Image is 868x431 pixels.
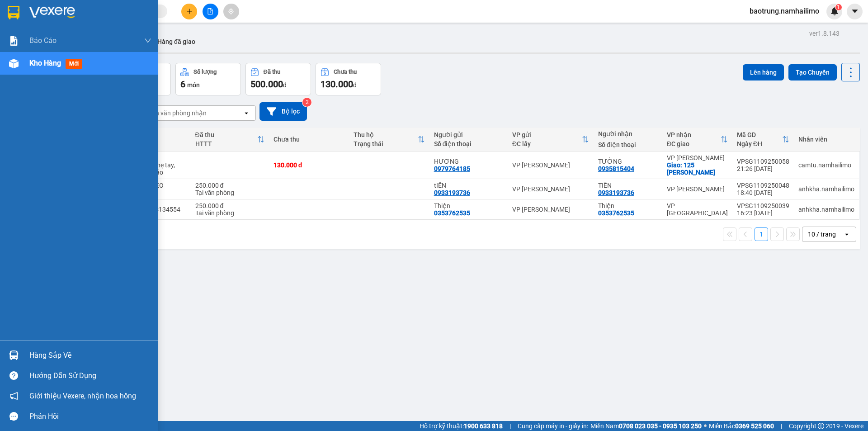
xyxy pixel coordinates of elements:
[798,136,854,143] div: Nhân viên
[191,128,269,152] th: Toggle SortBy
[737,209,789,217] div: 16:23 [DATE]
[434,158,503,165] div: HƯƠNG
[598,158,658,165] div: TƯỜNG
[843,231,850,238] svg: open
[207,8,213,14] span: file-add
[512,185,589,193] div: VP [PERSON_NAME]
[808,230,836,239] div: 10 / trang
[781,421,782,431] span: |
[512,161,589,169] div: VP [PERSON_NAME]
[9,36,19,46] img: solution-icon
[837,4,840,10] span: 1
[316,63,381,95] button: Chưa thu130.000đ
[737,202,789,209] div: VPSG1109250039
[464,422,503,430] strong: 1900 633 818
[598,182,658,189] div: TIẾN
[321,79,353,90] span: 130.000
[187,81,200,89] span: món
[9,412,18,421] span: message
[9,392,18,400] span: notification
[29,369,151,383] div: Hướng dẫn sử dụng
[598,130,658,137] div: Người nhận
[512,206,589,213] div: VP [PERSON_NAME]
[818,423,824,429] span: copyright
[835,4,842,10] sup: 1
[334,69,357,75] div: Chưa thu
[742,5,826,17] span: baotrung.namhailimo
[667,140,721,147] div: ĐC giao
[274,136,344,143] div: Chưa thu
[203,4,218,19] button: file-add
[598,141,658,148] div: Số điện thoại
[195,140,257,147] div: HTTT
[186,8,193,14] span: plus
[798,161,854,169] div: camtu.namhailimo
[228,8,234,14] span: aim
[250,79,283,90] span: 500.000
[667,131,721,138] div: VP nhận
[590,421,702,431] span: Miền Nam
[195,182,264,189] div: 250.000 đ
[598,202,658,209] div: Thiện
[508,128,594,152] th: Toggle SortBy
[29,349,151,362] div: Hàng sắp về
[283,81,287,89] span: đ
[195,189,264,196] div: Tại văn phòng
[788,64,837,81] button: Tạo Chuyến
[274,161,344,169] div: 130.000 đ
[847,4,863,19] button: caret-down
[598,165,634,172] div: 0935815404
[29,410,151,423] div: Phản hồi
[667,185,728,193] div: VP [PERSON_NAME]
[181,4,197,19] button: plus
[434,189,470,196] div: 0933193736
[737,131,782,138] div: Mã GD
[29,59,61,67] span: Kho hàng
[732,128,794,152] th: Toggle SortBy
[144,109,207,118] div: Chọn văn phòng nhận
[737,140,782,147] div: Ngày ĐH
[354,140,417,147] div: Trạng thái
[662,128,732,152] th: Toggle SortBy
[512,140,582,147] div: ĐC lấy
[180,79,185,90] span: 6
[737,158,789,165] div: VPSG1109250058
[709,421,774,431] span: Miền Bắc
[259,102,307,121] button: Bộ lọc
[667,154,728,161] div: VP [PERSON_NAME]
[144,37,151,44] span: down
[619,422,702,430] strong: 0708 023 035 - 0935 103 250
[755,227,768,241] button: 1
[737,182,789,189] div: VPSG1109250048
[353,81,357,89] span: đ
[66,59,82,69] span: mới
[509,421,511,431] span: |
[29,35,57,46] span: Báo cáo
[735,422,774,430] strong: 0369 525 060
[195,202,264,209] div: 250.000 đ
[434,165,470,172] div: 0979764185
[518,421,588,431] span: Cung cấp máy in - giấy in:
[798,185,854,193] div: anhkha.namhailimo
[9,371,18,380] span: question-circle
[29,390,136,402] span: Giới thiệu Vexere, nhận hoa hồng
[434,131,503,138] div: Người gửi
[420,421,503,431] span: Hỗ trợ kỹ thuật:
[354,131,417,138] div: Thu hộ
[798,206,854,213] div: anhkha.namhailimo
[434,202,503,209] div: Thiện
[175,63,241,95] button: Số lượng6món
[9,59,19,68] img: warehouse-icon
[195,209,264,217] div: Tại văn phòng
[9,350,19,360] img: warehouse-icon
[195,131,257,138] div: Đã thu
[851,7,859,15] span: caret-down
[743,64,784,81] button: Lên hàng
[704,424,707,428] span: ⚪️
[512,131,582,138] div: VP gửi
[245,63,311,95] button: Đã thu500.000đ
[193,69,217,75] div: Số lượng
[223,4,239,19] button: aim
[598,209,634,217] div: 0353762535
[349,128,429,152] th: Toggle SortBy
